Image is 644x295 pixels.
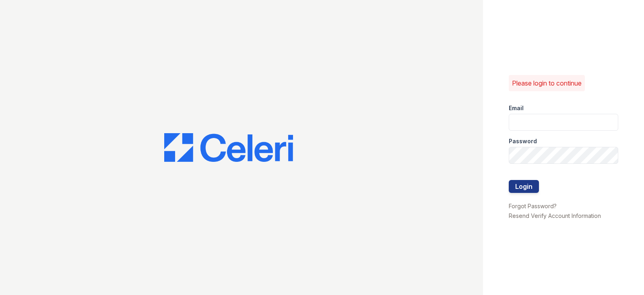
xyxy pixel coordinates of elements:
[509,212,601,219] a: Resend Verify Account Information
[164,133,293,162] img: CE_Logo_Blue-a8612792a0a2168367f1c8372b55b34899dd931a85d93a1a3d3e32e68fde9ad4.png
[509,180,539,193] button: Login
[512,78,582,88] p: Please login to continue
[509,104,524,112] label: Email
[509,203,557,209] a: Forgot Password?
[509,137,537,145] label: Password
